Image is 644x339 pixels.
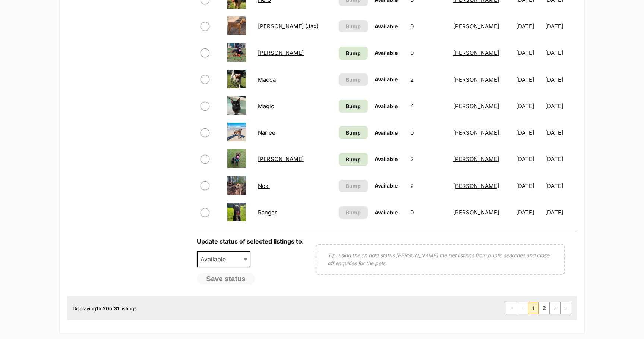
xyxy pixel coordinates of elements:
span: Available [198,254,233,264]
a: [PERSON_NAME] [453,182,499,189]
td: [DATE] [545,93,576,119]
span: Available [375,209,398,216]
span: Previous page [517,302,528,314]
a: [PERSON_NAME] [453,23,499,30]
button: Bump [339,20,368,32]
td: [DATE] [545,40,576,66]
p: Tip: using the on hold status [PERSON_NAME] the pet listings from public searches and close off e... [328,251,553,267]
button: Save status [197,273,255,285]
span: Available [375,182,398,189]
nav: Pagination [506,302,571,314]
td: 4 [407,93,449,119]
a: Bump [339,47,368,60]
span: First page [506,302,517,314]
a: Bump [339,100,368,113]
a: Bump [339,126,368,139]
span: Bump [346,156,361,163]
td: [DATE] [513,67,544,92]
span: Available [197,251,250,267]
strong: 20 [103,305,109,311]
strong: 31 [114,305,119,311]
a: Page 2 [539,302,549,314]
td: [DATE] [545,146,576,172]
button: Bump [339,180,368,192]
td: 0 [407,120,449,145]
a: Narlee [258,129,275,136]
span: Available [375,103,398,109]
span: Available [375,23,398,29]
label: Update status of selected listings to: [197,238,304,245]
span: Available [375,76,398,82]
td: [DATE] [545,200,576,225]
a: [PERSON_NAME] [453,76,499,83]
td: 0 [407,13,449,39]
a: [PERSON_NAME] [453,49,499,56]
a: [PERSON_NAME] [453,129,499,136]
td: [DATE] [513,120,544,145]
a: [PERSON_NAME] [453,209,499,216]
a: Macca [258,76,276,83]
td: [DATE] [545,13,576,39]
td: [DATE] [513,146,544,172]
a: Ranger [258,209,277,216]
td: 2 [407,173,449,199]
td: [DATE] [513,13,544,39]
a: [PERSON_NAME] [453,103,499,110]
span: Available [375,156,398,162]
img: Magic [227,96,246,115]
span: Bump [346,76,361,84]
td: 0 [407,40,449,66]
span: Bump [346,49,361,57]
span: Available [375,129,398,136]
span: Page 1 [528,302,539,314]
strong: 1 [96,305,98,311]
td: [DATE] [545,120,576,145]
td: 2 [407,146,449,172]
button: Bump [339,73,368,86]
span: Bump [346,182,361,190]
a: Last page [561,302,571,314]
td: [DATE] [545,173,576,199]
a: Bump [339,153,368,166]
a: [PERSON_NAME] [453,156,499,163]
span: Bump [346,102,361,110]
button: Bump [339,206,368,219]
td: [DATE] [513,40,544,66]
span: Bump [346,208,361,216]
span: Bump [346,129,361,136]
a: Next page [550,302,560,314]
a: [PERSON_NAME] (Jax) [258,23,318,30]
td: [DATE] [513,93,544,119]
td: 2 [407,67,449,92]
a: [PERSON_NAME] [258,49,304,56]
span: Displaying to of Listings [73,305,137,311]
a: Noki [258,182,270,189]
td: [DATE] [513,200,544,225]
a: [PERSON_NAME] [258,156,304,163]
td: 0 [407,200,449,225]
td: [DATE] [545,67,576,92]
span: Bump [346,22,361,30]
span: Available [375,50,398,56]
a: Magic [258,103,274,110]
td: [DATE] [513,173,544,199]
